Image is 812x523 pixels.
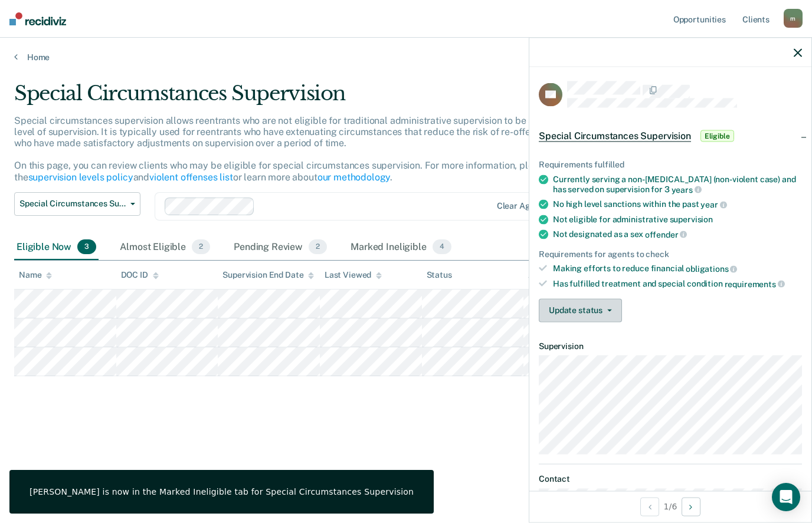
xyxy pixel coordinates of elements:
[427,270,452,280] div: Status
[348,235,454,261] div: Marked Ineligible
[539,249,802,259] div: Requirements for agents to check
[121,270,159,280] div: DOC ID
[117,235,212,261] div: Almost Eligible
[672,185,702,194] span: years
[553,279,802,290] div: Has fulfilled treatment and special condition
[725,279,785,288] span: requirements
[19,199,126,209] span: Special Circumstances Supervision
[670,215,713,224] span: supervision
[14,52,798,63] a: Home
[149,172,233,183] a: violent offenses list
[433,239,451,255] span: 4
[30,486,414,497] div: [PERSON_NAME] is now in the Marked Ineligible tab for Special Circumstances Supervision
[553,229,802,240] div: Not designated as a sex
[309,239,327,255] span: 2
[231,235,329,261] div: Pending Review
[700,130,734,142] span: Eligible
[645,229,687,239] span: offender
[553,199,802,210] div: No high level sanctions within the past
[77,239,96,255] span: 3
[28,172,133,183] a: supervision levels policy
[772,483,800,511] div: Open Intercom Messenger
[553,175,802,195] div: Currently serving a non-[MEDICAL_DATA] (non-violent case) and has served on supervision for 3
[529,491,811,522] div: 1 / 6
[9,12,66,25] img: Recidiviz
[682,497,700,516] button: Next Opportunity
[14,81,623,115] div: Special Circumstances Supervision
[317,172,391,183] a: our methodology
[529,117,811,155] div: Special Circumstances SupervisionEligible
[553,215,802,225] div: Not eligible for administrative
[497,201,547,211] div: Clear agents
[640,497,659,516] button: Previous Opportunity
[700,200,726,209] span: year
[192,239,210,255] span: 2
[14,235,99,261] div: Eligible Now
[553,264,802,274] div: Making efforts to reduce financial
[14,115,620,183] p: Special circumstances supervision allows reentrants who are not eligible for traditional administ...
[539,130,691,142] span: Special Circumstances Supervision
[686,264,737,274] span: obligations
[222,270,314,280] div: Supervision End Date
[539,341,802,351] dt: Supervision
[539,298,622,322] button: Update status
[784,9,803,28] div: m
[539,474,802,484] dt: Contact
[539,160,802,170] div: Requirements fulfilled
[325,270,382,280] div: Last Viewed
[19,270,52,280] div: Name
